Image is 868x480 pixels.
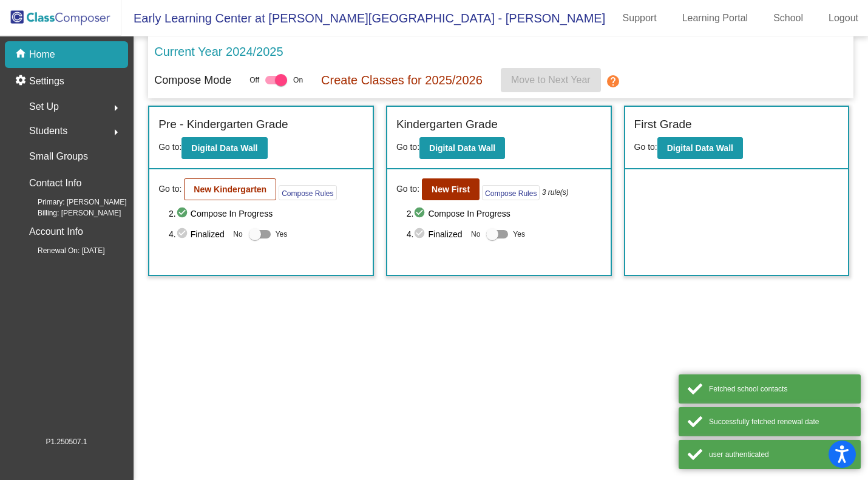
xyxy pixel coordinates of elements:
p: Contact Info [29,175,81,192]
span: Go to: [396,142,419,152]
b: Digital Data Wall [667,143,733,153]
mat-icon: arrow_right [109,125,123,140]
i: 3 rule(s) [542,187,569,198]
mat-icon: check_circle [413,227,428,242]
mat-icon: arrow_right [109,101,123,115]
p: Current Year 2024/2025 [154,42,283,61]
mat-icon: home [15,47,29,62]
span: Primary: [PERSON_NAME] [18,197,127,208]
div: Fetched school contacts [709,384,852,394]
span: 4. Finalized [407,227,465,242]
span: Off [249,75,259,86]
mat-icon: settings [15,74,29,89]
button: New First [422,178,480,200]
label: Kindergarten Grade [396,116,498,134]
b: New First [432,184,470,194]
p: Create Classes for 2025/2026 [321,71,483,89]
label: Pre - Kindergarten Grade [158,116,288,134]
span: 2. Compose In Progress [407,206,602,221]
span: Move to Next Year [511,75,591,85]
button: Digital Data Wall [419,137,505,159]
button: Digital Data Wall [657,137,743,159]
a: School [764,8,813,28]
span: 2. Compose In Progress [169,206,364,221]
span: Go to: [158,142,181,152]
label: First Grade [634,116,692,134]
span: Yes [513,227,525,242]
button: New Kindergarten [184,178,276,200]
span: 4. Finalized [169,227,227,242]
b: Digital Data Wall [429,143,495,153]
span: No [471,229,480,240]
div: Successfully fetched renewal date [709,416,852,427]
p: Home [29,47,55,62]
button: Compose Rules [279,185,336,200]
button: Compose Rules [482,185,540,200]
a: Learning Portal [673,8,758,28]
button: Digital Data Wall [181,137,267,159]
span: On [293,75,303,86]
p: Account Info [29,223,83,240]
span: Set Up [29,98,59,115]
b: Digital Data Wall [191,143,257,153]
button: Move to Next Year [501,68,601,92]
a: Support [613,8,666,28]
p: Compose Mode [154,72,231,89]
mat-icon: check_circle [176,227,191,242]
span: Go to: [396,183,419,195]
mat-icon: help [606,74,620,89]
mat-icon: check_circle [176,206,191,221]
a: Logout [819,8,868,28]
p: Small Groups [29,148,88,165]
div: user authenticated [709,449,852,460]
mat-icon: check_circle [413,206,428,221]
span: No [233,229,242,240]
span: Yes [276,227,288,242]
span: Renewal On: [DATE] [18,245,104,256]
span: Early Learning Center at [PERSON_NAME][GEOGRAPHIC_DATA] - [PERSON_NAME] [121,8,605,28]
span: Billing: [PERSON_NAME] [18,208,121,218]
p: Settings [29,74,64,89]
span: Go to: [158,183,181,195]
b: New Kindergarten [194,184,266,194]
span: Students [29,123,67,140]
span: Go to: [634,142,657,152]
